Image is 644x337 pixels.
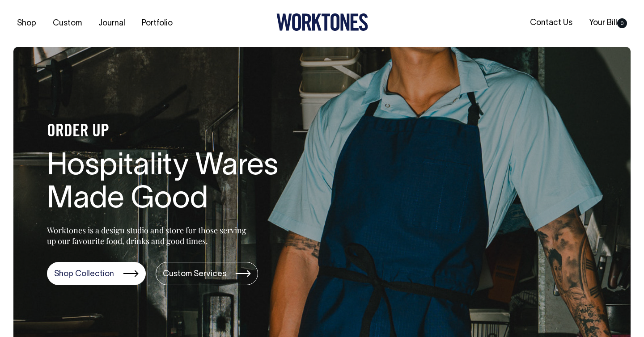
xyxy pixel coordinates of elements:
a: Contact Us [526,16,576,30]
span: 0 [617,18,627,28]
h4: ORDER UP [47,122,333,141]
a: Custom Services [156,262,258,285]
a: Shop [13,16,40,31]
a: Custom [49,16,85,31]
a: Journal [95,16,129,31]
a: Your Bill0 [585,16,631,30]
a: Shop Collection [47,262,146,285]
a: Portfolio [138,16,176,31]
h1: Hospitality Wares Made Good [47,150,333,217]
p: Worktones is a design studio and store for those serving up our favourite food, drinks and good t... [47,225,250,246]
